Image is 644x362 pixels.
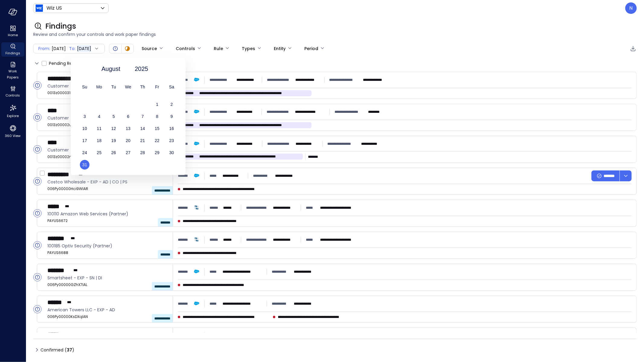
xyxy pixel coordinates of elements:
span: American Towers LLC - EXP - AD [47,306,168,313]
div: Choose Monday, August 25th, 2025 [92,148,106,157]
div: Choose Friday, August 8th, 2025 [150,112,164,121]
span: Pending Review [49,59,92,68]
div: Open [112,45,119,52]
span: 006Py00000GZhX7IAL [47,282,168,288]
div: Choose Wednesday, August 6th, 2025 [121,112,135,121]
span: 13 [126,126,131,131]
div: Open [33,177,42,186]
span: Findings [5,50,20,56]
span: Customer [47,147,168,153]
div: Sa [164,82,179,92]
span: PAYUS6688 [47,250,168,256]
div: Th [135,82,150,92]
button: dropdown-icon-button [620,170,632,181]
span: 10 [82,126,87,131]
div: Choose Monday, August 18th, 2025 [92,136,106,145]
div: Choose Wednesday, August 20th, 2025 [121,136,135,145]
div: month 2025-08 [77,100,179,172]
div: Open [33,81,42,90]
div: Choose Tuesday, August 5th, 2025 [106,112,121,121]
span: 11 [97,126,102,131]
span: Home [8,32,18,38]
span: 30 [169,150,174,155]
span: 5 [113,114,115,119]
div: Open [33,273,42,281]
span: August [101,64,120,73]
div: Choose Tuesday, August 12th, 2025 [106,124,121,133]
div: Choose Saturday, August 9th, 2025 [164,112,179,121]
div: Export to CSV [630,45,637,52]
span: Explore [7,113,19,119]
span: Work Papers [4,68,22,80]
div: 360 View [1,123,24,139]
div: ( ) [65,347,74,353]
span: 360 View [5,133,21,139]
span: 7 [142,114,144,119]
span: Review and confirm your controls and work paper findings [33,31,637,38]
div: Tu [106,82,121,92]
span: To: [69,45,75,52]
span: 100110 Amazon Web Services (Partner) [47,211,168,217]
span: 15 [155,126,160,131]
span: 16 [169,126,174,131]
span: 0013z00002nZtbUAAS [47,154,168,160]
div: Choose Saturday, August 30th, 2025 [164,148,179,157]
div: Choose Wednesday, August 27th, 2025 [121,148,135,157]
div: Choose Saturday, August 2nd, 2025 [164,100,179,109]
div: Findings [1,42,24,57]
span: 29 [155,150,160,155]
span: 17 [82,138,87,143]
span: 26 [111,150,116,155]
div: Choose Saturday, August 23rd, 2025 [164,136,179,145]
div: Choose Friday, August 29th, 2025 [150,148,164,157]
span: 3 [84,114,86,119]
div: In Progress [124,45,131,52]
span: 006Py00000Hci9WIAR [47,186,168,192]
p: Wiz US [46,5,62,12]
div: Home [1,24,24,39]
div: Choose Tuesday, August 26th, 2025 [106,148,121,157]
span: 4 [98,114,101,119]
div: Choose Thursday, August 28th, 2025 [135,148,150,157]
div: Period [304,43,318,54]
span: Confirmed [40,345,74,355]
div: Open [33,209,42,218]
div: Su [77,82,92,92]
span: 1 [156,102,159,107]
span: 2 [171,102,173,107]
div: Open [33,145,42,154]
div: Choose Monday, August 4th, 2025 [92,112,106,121]
span: [DATE] [77,45,91,52]
div: Work Papers [1,60,24,81]
div: Choose Friday, August 22nd, 2025 [150,136,164,145]
div: Open [33,305,42,313]
span: 006Py00000KsDXqIAN [47,314,168,320]
div: Source [142,43,157,54]
div: Choose Wednesday, August 13th, 2025 [121,124,135,133]
div: Open [33,113,42,122]
span: 21 [140,138,145,143]
span: 22 [155,138,160,143]
span: 31 [82,162,87,167]
span: 37 [67,347,72,353]
span: 24 [82,150,87,155]
div: Choose Friday, August 15th, 2025 [150,124,164,133]
div: Button group with a nested menu [591,170,632,181]
span: 9 [171,114,173,119]
span: From: [38,45,50,52]
span: Smartsheet - EXP - SN | DI [47,275,168,281]
span: 27 [126,150,131,155]
div: Choose Sunday, August 10th, 2025 [77,124,92,133]
span: Customer [47,83,168,89]
span: 0013z000031FjumAAC [47,90,168,96]
span: 0013z00002uHvGeAAK [47,122,168,128]
span: Controls [6,92,20,98]
img: Icon [36,5,43,12]
div: Choose Tuesday, August 19th, 2025 [106,136,121,145]
div: Choose Thursday, August 7th, 2025 [135,112,150,121]
span: 14 [140,126,145,131]
span: 12 [111,126,116,131]
div: We [121,82,135,92]
p: N [630,5,633,12]
div: Entity [274,43,286,54]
